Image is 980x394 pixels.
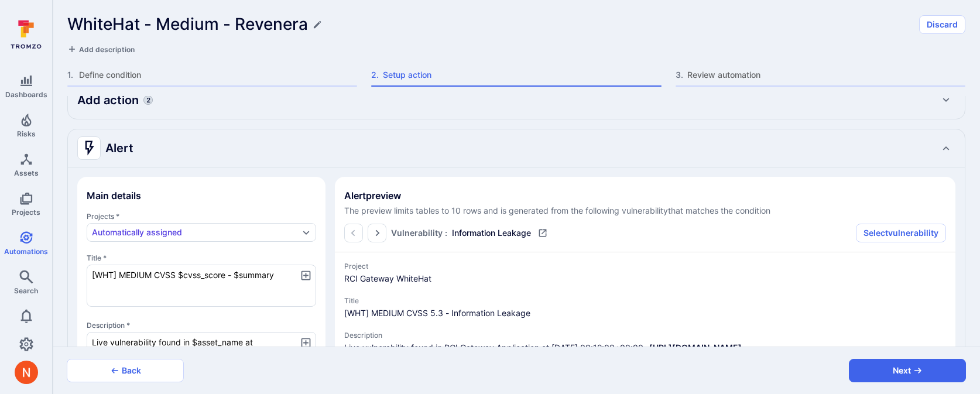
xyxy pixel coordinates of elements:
[15,361,38,384] div: Neeren Patki
[5,90,47,99] span: Dashboards
[92,228,299,237] button: Automatically assigned
[445,227,447,239] span: :
[143,95,153,105] span: Actions counter
[67,359,184,382] button: Back
[301,228,311,237] button: Expand dropdown
[77,92,139,108] h2: Add action
[344,331,946,340] span: Description
[391,227,443,239] span: Vulnerability
[77,136,133,160] h2: Alert action settings
[856,224,946,242] button: Selectvulnerability
[67,15,308,34] h1: WhiteHat - Medium - Revenera
[687,69,965,81] span: Review automation
[344,342,946,377] p: Live vulnerability found in RCI Gateway Application at [DATE] 00:12:08+00:00 - WhiteHat internal ...
[452,227,531,239] span: Information Leakage
[87,212,316,221] span: Projects *
[79,45,135,54] span: Add description
[12,208,40,217] span: Projects
[79,69,357,81] span: Define condition
[68,129,965,167] div: Collapse Alert action settings
[344,205,946,217] span: The preview limits tables to 10 rows and is generated from the following vulnerability that match...
[383,69,661,81] span: Setup action
[92,228,182,237] div: Automatically assigned
[649,342,742,352] a: [URL][DOMAIN_NAME]
[344,296,946,305] span: Title
[87,321,316,330] label: Description *
[371,69,381,81] span: 2 .
[15,361,38,384] img: ACg8ocIprwjrgDQnDsNSk9Ghn5p5-B8DpAKWoJ5Gi9syOE4K59tr4Q=s96-c
[344,224,363,242] button: Go to the previous page
[14,169,39,177] span: Assets
[87,212,316,242] div: Projects * toggle
[536,226,550,240] a: Open vulnerability in the new tab
[313,20,322,29] button: Edit title
[67,43,135,55] button: Add description
[344,190,946,201] h2: Alert preview
[849,359,966,382] button: Next
[67,69,77,81] span: 1 .
[344,273,946,285] span: alert project
[87,265,316,307] textarea: [WHT] MEDIUM CVSS $cvss_score - $summary
[68,81,965,119] div: Expand
[87,190,141,201] h2: Main details
[368,224,386,242] button: Go to the next page
[4,247,48,256] span: Automations
[87,253,316,262] label: Title *
[919,15,965,34] button: Discard
[344,307,946,319] span: alert title
[676,69,685,81] span: 3 .
[344,262,946,270] span: Project
[17,129,36,138] span: Risks
[14,286,38,295] span: Search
